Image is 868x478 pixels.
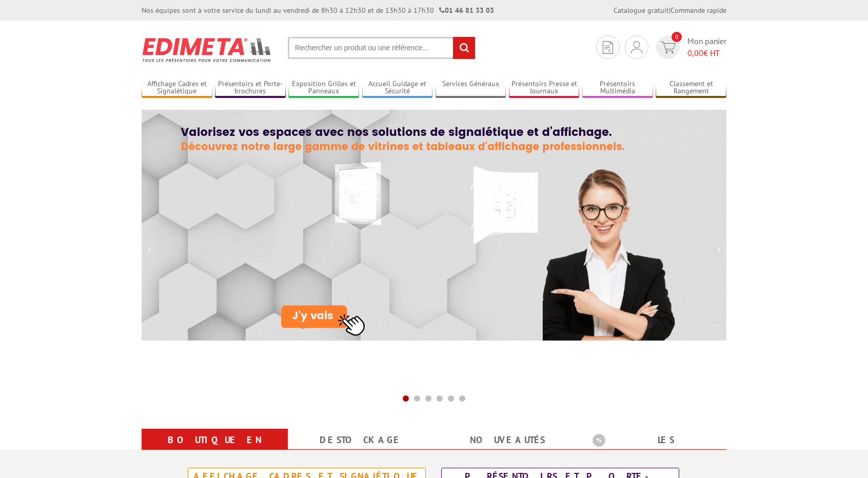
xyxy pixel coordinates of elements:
[362,79,433,96] a: Accueil Guidage et Sécurité
[300,431,422,449] a: Destockage
[631,41,642,53] img: devis rapide
[288,37,476,59] input: Rechercher un produit ou une référence...
[687,48,703,58] span: 0,00
[614,5,726,15] div: |
[288,79,359,96] a: Exposition Grilles et Panneaux
[670,6,726,15] a: Commande rapide
[453,37,475,59] input: rechercher
[509,79,580,96] a: Présentoirs Presse et Journaux
[593,431,721,451] b: Les promotions
[142,31,272,69] img: Présentoir, panneau, stand - Edimeta - PLV, affichage, mobilier bureau, entreprise
[661,42,676,53] img: devis rapide
[142,79,212,96] a: Affichage Cadres et Signalétique
[672,32,682,42] span: 0
[215,79,286,96] a: Présentoirs et Porte-brochures
[142,5,494,15] div: Nos équipes sont à votre service du lundi au vendredi de 8h30 à 12h30 et de 13h30 à 17h30
[656,79,726,96] a: Classement et Rangement
[654,35,726,59] a: devis rapide 0 Mon panier 0,00€ HT
[436,79,506,96] a: Services Généraux
[582,79,653,96] a: Présentoirs Multimédia
[614,6,669,15] a: Catalogue gratuit
[593,431,714,468] a: Les promotions
[687,35,726,59] span: Mon panier
[603,41,613,54] img: devis rapide
[687,47,726,59] span: € HT
[439,6,494,15] strong: 01 46 81 33 03
[154,431,275,468] a: Boutique en ligne
[446,431,568,449] a: nouveautés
